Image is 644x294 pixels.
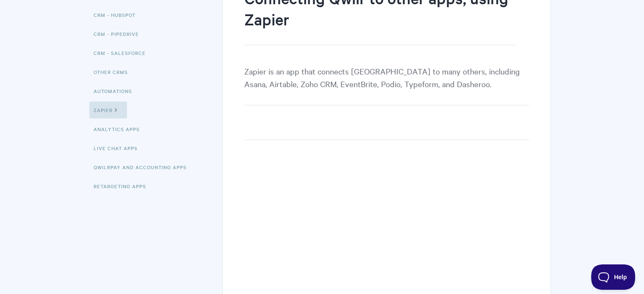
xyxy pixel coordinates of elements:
p: Zapier is an app that connects [GEOGRAPHIC_DATA] to many others, including Asana, Airtable, Zoho ... [244,65,529,105]
a: Retargeting Apps [94,178,152,195]
iframe: Toggle Customer Support [591,264,636,290]
a: QwilrPay and Accounting Apps [94,159,193,176]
